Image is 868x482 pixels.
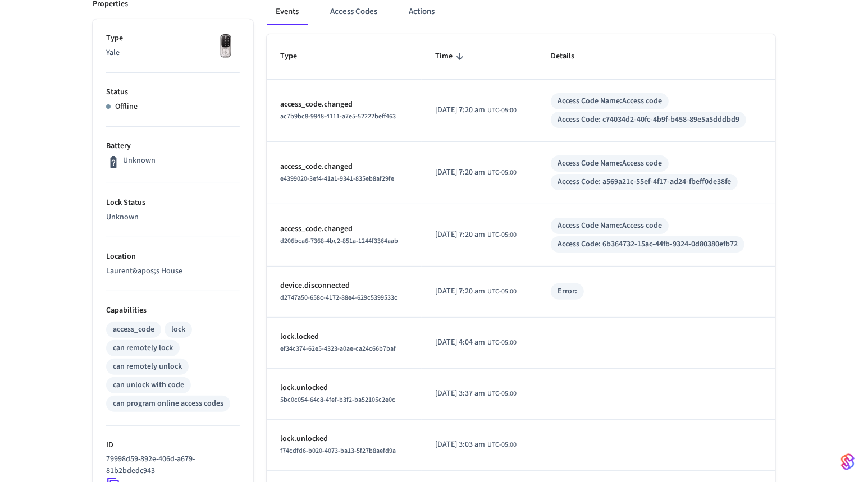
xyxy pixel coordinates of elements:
[113,361,182,373] div: can remotely unlock
[106,305,240,316] p: Capabilities
[280,223,408,235] p: access_code.changed
[280,48,312,65] span: Type
[106,251,240,263] p: Location
[106,140,240,152] p: Battery
[106,47,240,59] p: Yale
[280,382,408,394] p: lock.unlocked
[106,453,235,477] p: 79998d59-892e-406d-a679-81b2bdedc943
[435,439,517,451] div: America/Bogota
[212,33,240,61] img: Yale Assure Touchscreen Wifi Smart Lock, Satin Nickel, Front
[487,338,517,348] span: UTC-05:00
[106,265,240,277] p: Laurent&apos;s House
[435,104,485,116] span: [DATE] 7:20 am
[487,389,517,399] span: UTC-05:00
[280,433,408,445] p: lock.unlocked
[113,398,223,410] div: can program online access codes
[435,286,485,297] span: [DATE] 7:20 am
[487,168,517,178] span: UTC-05:00
[106,33,240,44] p: Type
[106,197,240,209] p: Lock Status
[558,95,662,107] div: Access Code Name: Access code
[280,280,408,292] p: device.disconnected
[435,104,517,116] div: America/Bogota
[487,287,517,297] span: UTC-05:00
[558,176,731,188] div: Access Code: a569a21c-55ef-4f17-ad24-fbeff0de38fe
[115,101,138,113] p: Offline
[106,86,240,98] p: Status
[280,236,398,246] span: d206bca6-7368-4bc2-851a-1244f3364aab
[280,174,394,183] span: e4399020-3ef4-41a1-9341-835eb8af29fe
[280,161,408,173] p: access_code.changed
[558,220,662,232] div: Access Code Name: Access code
[123,155,156,167] p: Unknown
[487,230,517,240] span: UTC-05:00
[435,48,467,65] span: Time
[435,388,517,400] div: America/Bogota
[435,229,517,241] div: America/Bogota
[280,395,395,405] span: 5bc0c054-64c8-4fef-b3f2-ba52105c2e0c
[558,286,577,297] div: Error:
[487,440,517,450] span: UTC-05:00
[280,344,396,354] span: ef34c374-62e5-4323-a0ae-ca24c66b7baf
[113,342,173,354] div: can remotely lock
[435,286,517,297] div: America/Bogota
[558,238,738,250] div: Access Code: 6b364732-15ac-44fb-9324-0d80380efb72
[280,331,408,343] p: lock.locked
[280,99,408,111] p: access_code.changed
[841,453,855,471] img: SeamLogoGradient.69752ec5.svg
[280,446,396,456] span: f74cdfd6-b020-4073-ba13-5f27b8aefd9a
[487,105,517,116] span: UTC-05:00
[435,337,517,348] div: America/Bogota
[558,158,662,169] div: Access Code Name: Access code
[171,324,185,336] div: lock
[551,48,589,65] span: Details
[113,379,184,391] div: can unlock with code
[435,167,517,178] div: America/Bogota
[435,337,485,348] span: [DATE] 4:04 am
[435,439,485,451] span: [DATE] 3:03 am
[558,114,739,126] div: Access Code: c74034d2-40fc-4b9f-b458-89e5a5dddbd9
[106,439,240,451] p: ID
[435,167,485,178] span: [DATE] 7:20 am
[113,324,154,336] div: access_code
[280,293,398,302] span: d2747a50-658c-4172-88e4-629c5399533c
[280,112,396,121] span: ac7b9bc8-9948-4111-a7e5-52222beff463
[106,212,240,223] p: Unknown
[435,229,485,241] span: [DATE] 7:20 am
[435,388,485,400] span: [DATE] 3:37 am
